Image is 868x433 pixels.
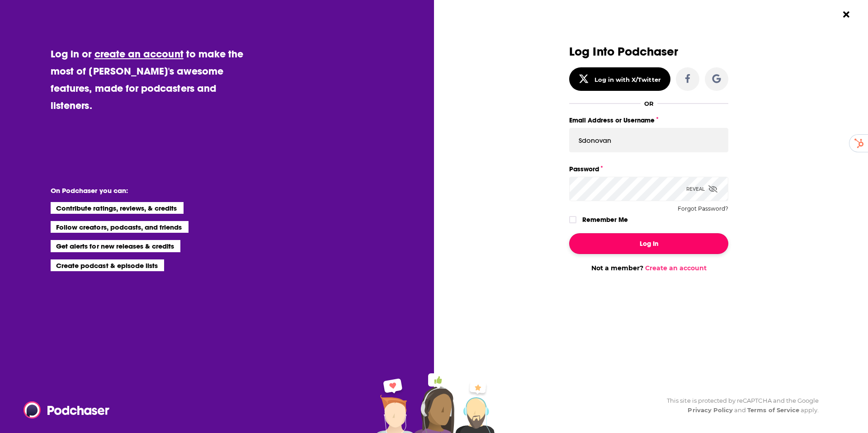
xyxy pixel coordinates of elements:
li: Create podcast & episode lists [51,259,164,271]
li: Get alerts for new releases & credits [51,240,180,252]
input: Email Address or Username [569,128,728,152]
label: Password [569,163,728,175]
li: On Podchaser you can: [51,186,231,195]
div: Reveal [686,177,717,201]
a: create an account [94,47,184,60]
a: Podchaser - Follow, Share and Rate Podcasts [24,401,103,419]
button: Log in with X/Twitter [569,67,670,91]
li: Follow creators, podcasts, and friends [51,221,189,233]
div: Log in with X/Twitter [594,76,661,83]
label: Remember Me [582,214,628,226]
a: Create an account [645,264,707,272]
div: This site is protected by reCAPTCHA and the Google and apply. [660,396,819,415]
label: Email Address or Username [569,114,728,126]
div: OR [644,100,654,107]
a: Terms of Service [747,406,799,414]
li: Contribute ratings, reviews, & credits [51,202,184,214]
a: Privacy Policy [688,406,733,414]
div: Not a member? [569,264,728,272]
button: Close Button [838,6,855,23]
img: Podchaser - Follow, Share and Rate Podcasts [24,401,110,419]
h3: Log Into Podchaser [569,45,728,58]
button: Forgot Password? [678,206,728,212]
button: Log In [569,233,728,254]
